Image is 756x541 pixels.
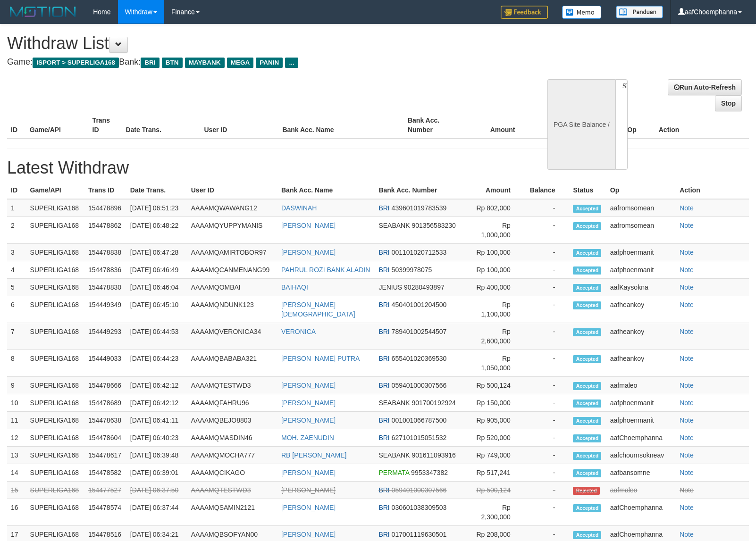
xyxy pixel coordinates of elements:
a: [PERSON_NAME] [281,469,336,476]
span: 90280493897 [404,283,445,291]
td: 9 [7,377,26,394]
a: Note [680,249,694,256]
td: [DATE] 06:44:23 [126,350,187,377]
td: [DATE] 06:46:04 [126,279,187,296]
td: 154478666 [84,377,126,394]
td: - [525,482,570,499]
td: AAAAMQMASDIN46 [187,429,277,447]
td: [DATE] 06:45:10 [126,296,187,323]
td: 10 [7,394,26,412]
a: DASWINAH [281,204,317,212]
td: Rp 150,000 [468,394,525,412]
td: SUPERLIGA168 [26,464,84,482]
td: 154478862 [84,217,126,244]
span: BRI [378,355,389,362]
a: Note [680,416,694,424]
th: Bank Acc. Number [375,182,468,199]
td: AAAAMQMOCHA777 [187,447,277,464]
a: Note [680,469,694,476]
span: Accepted [573,469,601,477]
span: 50399978075 [392,266,432,274]
td: aafmaleo [606,482,676,499]
td: 16 [7,499,26,526]
a: PAHRUL ROZI BANK ALADIN [281,266,370,274]
span: BRI [378,249,389,256]
td: aafmaleo [606,377,676,394]
span: BRI [378,382,389,389]
span: 001101020712533 [392,249,447,256]
td: 154449033 [84,350,126,377]
a: [PERSON_NAME] [281,486,336,494]
td: Rp 905,000 [468,412,525,429]
th: User ID [200,112,278,139]
h1: Latest Withdraw [7,158,749,177]
td: aafChoemphanna [606,499,676,526]
td: 154477527 [84,482,126,499]
td: Rp 1,000,000 [468,217,525,244]
span: BRI [378,434,389,441]
td: aafheankoy [606,323,676,350]
span: Accepted [573,504,601,512]
a: [PERSON_NAME] [281,222,336,229]
td: 154478838 [84,244,126,261]
td: 3 [7,244,26,261]
td: SUPERLIGA168 [26,482,84,499]
span: Rejected [573,487,599,495]
td: AAAAMQBEJO8803 [187,412,277,429]
td: Rp 500,124 [468,482,525,499]
img: panduan.png [616,6,663,18]
span: Accepted [573,355,601,363]
td: AAAAMQAMIRTOBOR97 [187,244,277,261]
a: [PERSON_NAME][DEMOGRAPHIC_DATA] [281,301,355,318]
td: SUPERLIGA168 [26,377,84,394]
td: 154478617 [84,447,126,464]
td: aafheankoy [606,350,676,377]
th: Status [569,182,606,199]
span: BRI [378,531,389,538]
span: SEABANK [378,399,410,407]
td: 154478604 [84,429,126,447]
td: 13 [7,447,26,464]
span: Accepted [573,266,601,275]
th: Action [655,112,749,139]
td: AAAAMQBABABA321 [187,350,277,377]
td: AAAAMQCIKAGO [187,464,277,482]
span: Accepted [573,417,601,425]
a: Note [680,222,694,229]
span: 001001066787500 [392,416,447,424]
td: - [525,499,570,526]
td: aafromsomean [606,217,676,244]
td: SUPERLIGA168 [26,323,84,350]
td: [DATE] 06:51:23 [126,199,187,217]
td: SUPERLIGA168 [26,499,84,526]
span: MAYBANK [185,58,225,68]
a: Note [680,382,694,389]
td: 11 [7,412,26,429]
span: Accepted [573,205,601,213]
td: 7 [7,323,26,350]
th: Op [606,182,676,199]
td: Rp 2,300,000 [468,499,525,526]
span: PERMATA [378,469,409,476]
span: Accepted [573,301,601,309]
td: [DATE] 06:42:12 [126,377,187,394]
td: AAAAMQWAWANG12 [187,199,277,217]
span: Accepted [573,328,601,336]
a: Note [680,301,694,308]
span: 901611093916 [412,451,455,459]
td: aafChoemphanna [606,429,676,447]
a: Note [680,504,694,511]
td: AAAAMQTESTWD3 [187,482,277,499]
span: 627101015051532 [392,434,447,441]
td: [DATE] 06:48:22 [126,217,187,244]
span: 901356583230 [412,222,455,229]
td: 6 [7,296,26,323]
a: [PERSON_NAME] [281,382,336,389]
td: Rp 100,000 [468,261,525,279]
td: Rp 100,000 [468,244,525,261]
td: - [525,244,570,261]
td: SUPERLIGA168 [26,296,84,323]
td: Rp 520,000 [468,429,525,447]
span: 655401020369530 [392,355,447,362]
th: User ID [187,182,277,199]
